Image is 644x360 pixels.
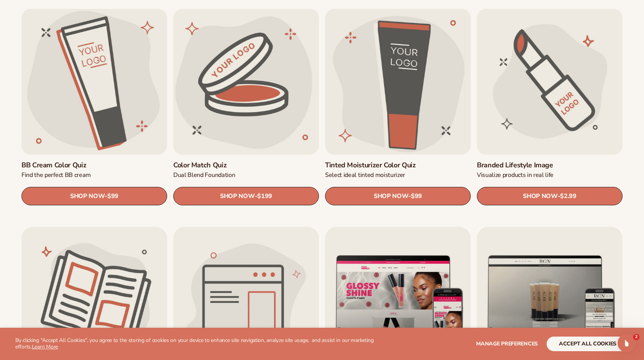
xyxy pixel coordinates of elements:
[70,192,105,200] span: SHOP NOW
[32,343,58,350] a: Learn More
[411,193,422,200] span: $99
[560,193,576,200] span: $2.99
[21,187,167,205] a: SHOP NOW- $99
[21,161,167,170] a: BB Cream Color Quiz
[476,340,538,347] span: Manage preferences
[547,337,629,351] button: accept all cookies
[257,193,272,200] span: $199
[107,193,118,200] span: $99
[477,161,623,170] a: Branded Lifestyle Image
[173,161,319,170] a: Color Match Quiz
[325,187,471,205] a: SHOP NOW- $99
[325,161,471,170] a: Tinted Moisturizer Color Quiz
[173,187,319,205] a: SHOP NOW- $199
[15,337,376,350] p: By clicking "Accept All Cookies", you agree to the storing of cookies on your device to enhance s...
[476,337,538,351] button: Manage preferences
[374,192,408,200] span: SHOP NOW
[633,334,639,340] span: 2
[220,192,255,200] span: SHOP NOW
[523,192,557,200] span: SHOP NOW
[477,187,623,205] a: SHOP NOW- $2.99
[618,334,636,352] iframe: Intercom live chat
